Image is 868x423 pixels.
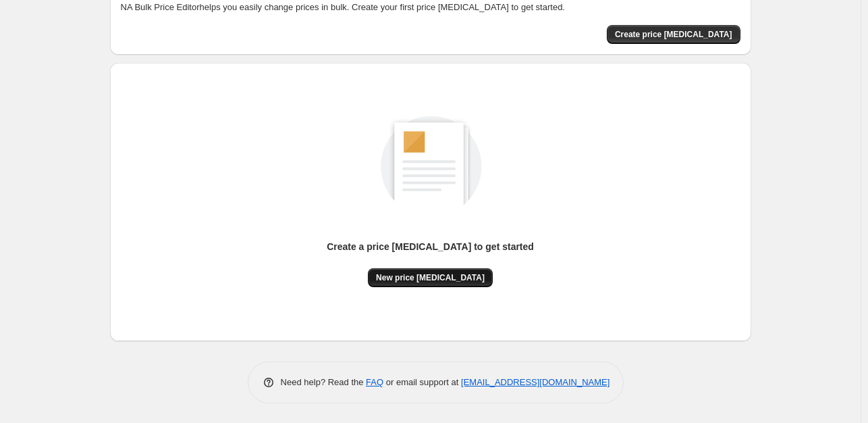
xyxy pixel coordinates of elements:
[615,29,732,40] span: Create price [MEDICAL_DATA]
[607,25,740,44] button: Create price change job
[327,240,534,253] p: Create a price [MEDICAL_DATA] to get started
[376,272,485,283] span: New price [MEDICAL_DATA]
[461,377,609,387] a: [EMAIL_ADDRESS][DOMAIN_NAME]
[368,268,493,287] button: New price [MEDICAL_DATA]
[366,377,383,387] a: FAQ
[281,377,367,387] span: Need help? Read the
[383,377,461,387] span: or email support at
[121,1,740,14] p: NA Bulk Price Editor helps you easily change prices in bulk. Create your first price [MEDICAL_DAT...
